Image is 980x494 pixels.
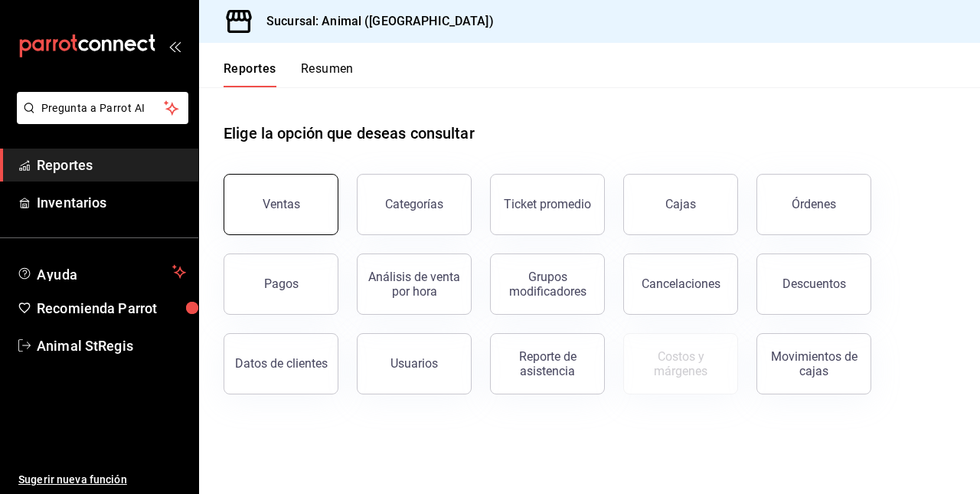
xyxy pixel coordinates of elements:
[301,61,354,87] button: Resumen
[18,473,127,486] font: Sugerir nueva función
[41,100,165,116] span: Pregunta a Parrot AI
[500,349,595,378] div: Reporte de asistencia
[782,276,846,291] div: Descuentos
[623,254,738,315] button: Cancelaciones
[756,254,871,315] button: Descuentos
[390,356,438,371] div: Usuarios
[224,333,338,394] button: Datos de clientes
[623,174,738,235] a: Cajas
[792,197,836,211] div: Órdenes
[235,356,328,371] div: Datos de clientes
[224,61,354,87] div: Pestañas de navegación
[357,333,472,394] button: Usuarios
[633,349,728,378] div: Costos y márgenes
[756,174,871,235] button: Órdenes
[385,197,443,211] div: Categorías
[357,254,472,315] button: Análisis de venta por hora
[756,333,871,394] button: Movimientos de cajas
[37,338,133,354] font: Animal StRegis
[665,195,697,214] div: Cajas
[264,276,299,291] div: Pagos
[504,197,591,211] div: Ticket promedio
[642,276,720,291] div: Cancelaciones
[490,333,605,394] button: Reporte de asistencia
[500,270,595,299] div: Grupos modificadores
[224,174,338,235] button: Ventas
[224,122,475,145] h1: Elige la opción que deseas consultar
[37,195,106,211] font: Inventarios
[37,263,166,281] span: Ayuda
[224,61,276,77] font: Reportes
[263,197,300,211] div: Ventas
[37,157,93,173] font: Reportes
[357,174,472,235] button: Categorías
[254,12,494,31] h3: Sucursal: Animal ([GEOGRAPHIC_DATA])
[766,349,861,378] div: Movimientos de cajas
[490,254,605,315] button: Grupos modificadores
[168,40,181,52] button: open_drawer_menu
[623,333,738,394] button: Contrata inventarios para ver este reporte
[37,300,157,316] font: Recomienda Parrot
[11,111,188,127] a: Pregunta a Parrot AI
[490,174,605,235] button: Ticket promedio
[367,270,462,299] div: Análisis de venta por hora
[224,254,338,315] button: Pagos
[17,92,188,124] button: Pregunta a Parrot AI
